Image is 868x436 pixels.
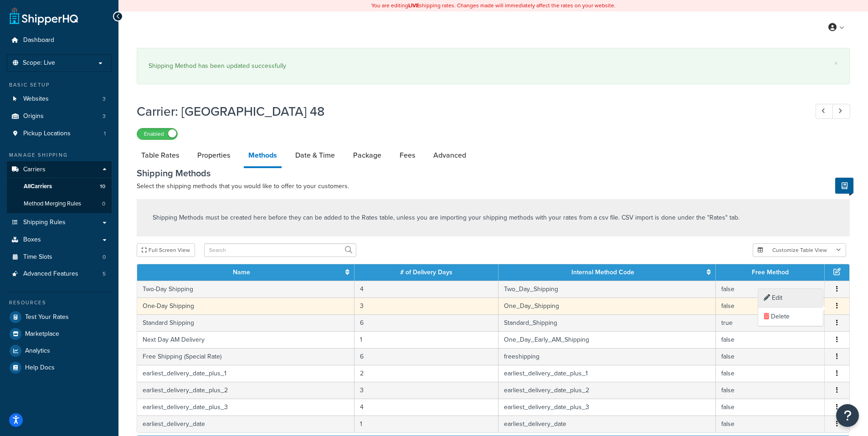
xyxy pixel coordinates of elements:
[498,281,716,298] td: Two_Day_Shipping
[354,348,498,365] td: 6
[498,348,716,365] td: freeshipping
[23,130,71,138] span: Pickup Locations
[354,415,498,432] td: 1
[7,108,112,125] a: Origins3
[7,326,112,342] a: Marketplace
[23,166,46,174] span: Carriers
[103,270,106,278] span: 5
[354,399,498,415] td: 4
[758,308,823,326] div: Delete
[7,108,112,125] li: Origins
[7,266,112,282] a: Advanced Features5
[137,144,184,166] a: Table Rates
[7,125,112,142] a: Pickup Locations1
[291,144,339,166] a: Date & Time
[23,59,55,67] span: Scope: Live
[716,415,825,432] td: false
[835,178,853,194] button: Show Help Docs
[137,382,354,399] td: earliest_delivery_date_plus_2
[137,415,354,432] td: earliest_delivery_date
[137,331,354,348] td: Next Day AM Delivery
[24,183,52,190] span: All Carriers
[100,183,105,190] span: 10
[137,168,850,178] h3: Shipping Methods
[498,298,716,314] td: One_Day_Shipping
[354,281,498,298] td: 4
[137,103,799,120] h1: Carrier: [GEOGRAPHIC_DATA] 48
[7,249,112,266] li: Time Slots
[7,91,112,108] a: Websites3
[498,331,716,348] td: One_Day_Early_AM_Shipping
[103,113,106,120] span: 3
[716,264,825,281] th: Free Method
[816,104,833,119] a: Previous Record
[25,364,55,372] span: Help Docs
[7,32,112,49] li: Dashboard
[137,281,354,298] td: Two-Day Shipping
[137,314,354,331] td: Standard Shipping
[104,130,106,138] span: 1
[7,231,112,248] a: Boxes
[7,359,112,376] a: Help Docs
[7,249,112,266] a: Time Slots0
[429,144,471,166] a: Advanced
[25,313,69,321] span: Test Your Rates
[137,128,177,139] label: Enabled
[354,331,498,348] td: 1
[408,1,419,10] b: LIVE
[716,399,825,415] td: false
[758,289,823,308] div: Edit
[354,314,498,331] td: 6
[137,243,195,257] button: Full Screen View
[354,264,498,281] th: # of Delivery Days
[571,267,634,277] a: Internal Method Code
[7,195,112,212] li: Method Merging Rules
[753,243,846,257] button: Customize Table View
[7,91,112,108] li: Websites
[7,309,112,325] li: Test Your Rates
[498,415,716,432] td: earliest_delivery_date
[7,125,112,142] li: Pickup Locations
[23,270,78,278] span: Advanced Features
[137,399,354,415] td: earliest_delivery_date_plus_3
[204,243,356,257] input: Search
[137,298,354,314] td: One-Day Shipping
[7,161,112,213] li: Carriers
[716,331,825,348] td: false
[25,330,59,338] span: Marketplace
[102,200,105,208] span: 0
[7,299,112,307] div: Resources
[137,365,354,382] td: earliest_delivery_date_plus_1
[498,399,716,415] td: earliest_delivery_date_plus_3
[23,236,41,244] span: Boxes
[23,113,44,120] span: Origins
[7,151,112,159] div: Manage Shipping
[23,36,54,44] span: Dashboard
[149,60,838,72] div: Shipping Method has been updated successfully
[7,343,112,359] a: Analytics
[23,219,66,226] span: Shipping Rules
[23,95,49,103] span: Websites
[836,404,859,427] button: Open Resource Center
[153,213,740,223] p: Shipping Methods must be created here before they can be added to the Rates table, unless you are...
[7,266,112,282] li: Advanced Features
[7,81,112,89] div: Basic Setup
[7,161,112,178] a: Carriers
[498,314,716,331] td: Standard_Shipping
[103,95,106,103] span: 3
[354,298,498,314] td: 3
[233,267,250,277] a: Name
[7,195,112,212] a: Method Merging Rules0
[834,60,838,67] a: ×
[354,382,498,399] td: 3
[193,144,235,166] a: Properties
[25,347,50,355] span: Analytics
[498,382,716,399] td: earliest_delivery_date_plus_2
[23,253,52,261] span: Time Slots
[498,365,716,382] td: earliest_delivery_date_plus_1
[832,104,850,119] a: Next Record
[716,348,825,365] td: false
